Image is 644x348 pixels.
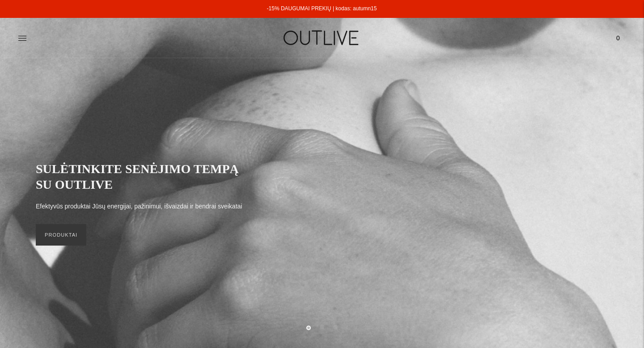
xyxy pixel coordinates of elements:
[333,325,338,329] button: Move carousel to slide 3
[36,201,242,212] p: Efektyvūs produktai Jūsų energijai, pažinimui, išvaizdai ir bendrai sveikatai
[610,28,626,48] a: 0
[320,325,324,329] button: Move carousel to slide 2
[267,5,377,12] a: -15% DAUGUMAI PREKIŲ | kodas: autumn15
[36,224,86,246] a: PRODUKTAI
[36,161,250,192] h2: SULĖTINKITE SENĖJIMO TEMPĄ SU OUTLIVE
[612,32,624,44] span: 0
[306,326,311,330] button: Move carousel to slide 1
[266,22,378,53] img: OUTLIVE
